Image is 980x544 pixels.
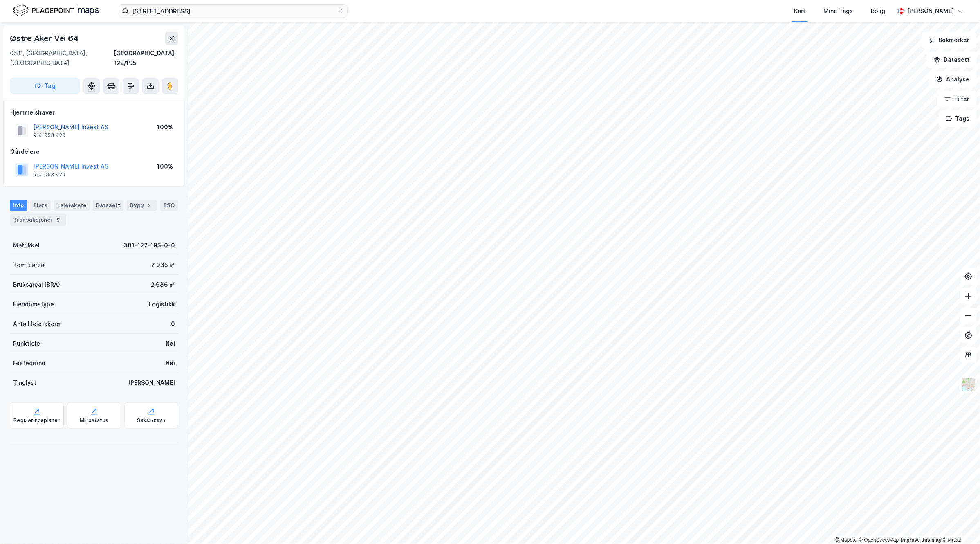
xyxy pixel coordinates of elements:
div: 0581, [GEOGRAPHIC_DATA], [GEOGRAPHIC_DATA] [10,48,114,68]
button: Analyse [929,71,977,88]
div: Matrikkel [13,241,40,250]
div: Transaksjoner [10,214,66,226]
a: Improve this map [901,537,942,543]
button: Tag [10,78,80,94]
div: Tinglyst [13,378,36,388]
div: Datasett [93,200,123,211]
button: Filter [937,91,977,107]
div: [PERSON_NAME] [128,378,175,388]
div: Mine Tags [823,6,853,16]
div: Punktleie [13,339,40,348]
div: Hjemmelshaver [10,108,178,117]
div: 914 053 420 [33,171,65,178]
div: Eiendomstype [13,299,54,309]
div: Kart [794,6,805,16]
div: 301-122-195-0-0 [123,241,175,250]
div: Nei [166,358,175,368]
img: logo.f888ab2527a4732fd821a326f86c7f29.svg [13,4,99,18]
div: Info [10,200,27,211]
div: Bygg [127,200,157,211]
div: Logistikk [149,299,175,309]
div: 2 636 ㎡ [151,280,175,290]
div: Antall leietakere [13,319,60,329]
iframe: Chat Widget [939,505,980,544]
div: Bruksareal (BRA) [13,280,60,290]
div: [PERSON_NAME] [907,6,954,16]
div: 914 053 420 [33,132,65,139]
img: Z [961,377,976,392]
div: 5 [54,216,63,224]
div: 0 [171,319,175,329]
div: 2 [146,201,154,209]
div: 100% [157,162,173,171]
div: Leietakere [54,200,90,211]
div: 7 065 ㎡ [151,260,175,270]
div: Østre Aker Vei 64 [10,32,80,45]
div: Nei [166,339,175,348]
button: Datasett [927,52,977,68]
div: ESG [160,200,178,211]
div: [GEOGRAPHIC_DATA], 122/195 [114,48,178,68]
button: Bokmerker [922,32,977,48]
div: Reguleringsplaner [13,417,60,424]
div: 100% [157,122,173,132]
div: Tomteareal [13,260,46,270]
input: Søk på adresse, matrikkel, gårdeiere, leietakere eller personer [129,5,337,17]
div: Bolig [871,6,885,16]
button: Tags [939,110,977,127]
div: Gårdeiere [10,147,178,157]
div: Saksinnsyn [137,417,166,424]
div: Festegrunn [13,358,45,368]
div: Eiere [30,200,51,211]
div: Miljøstatus [80,417,108,424]
a: Mapbox [835,537,858,543]
a: OpenStreetMap [859,537,899,543]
